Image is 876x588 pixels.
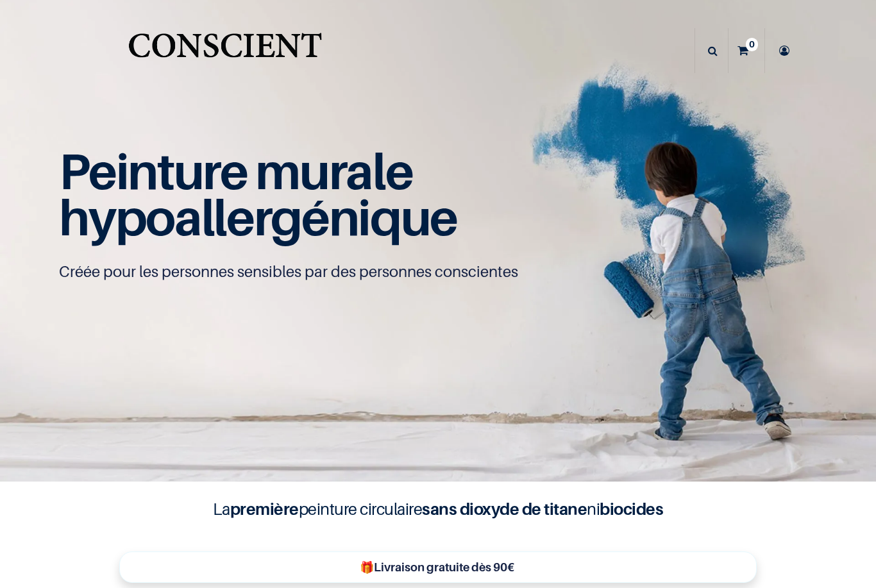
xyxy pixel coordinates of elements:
[810,505,870,566] iframe: Tidio Chat
[360,560,514,574] b: 🎁Livraison gratuite dès 90€
[422,499,587,519] b: sans dioxyde de titane
[59,187,457,247] span: hypoallergénique
[746,38,758,51] sup: 0
[126,26,324,76] img: Conscient
[181,497,695,521] h4: La peinture circulaire ni
[59,262,816,282] p: Créée pour les personnes sensibles par des personnes conscientes
[600,499,663,519] b: biocides
[59,141,412,201] span: Peinture murale
[230,499,299,519] b: première
[126,26,324,76] a: Logo of Conscient
[729,28,764,73] a: 0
